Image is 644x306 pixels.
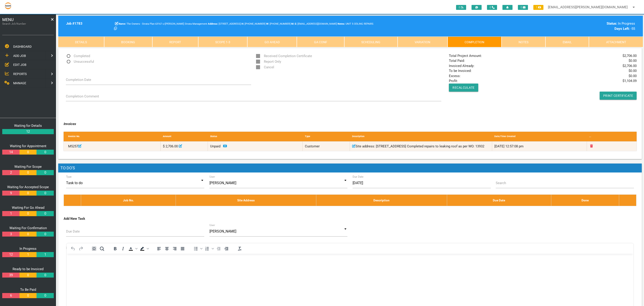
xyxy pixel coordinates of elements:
b: Job # 1783 [66,22,82,26]
label: User [209,175,215,179]
span: 0 [456,5,466,10]
span: EDIT JOB [13,63,26,67]
span: $ 2,706.00 [622,53,637,58]
a: Attachment [589,37,643,47]
a: Waiting For Scope [14,165,42,169]
button: Justify [179,246,186,252]
label: Type [66,175,72,179]
b: H: [241,22,244,25]
b: Status: [607,22,617,26]
a: 0 [19,273,37,278]
a: 2 [2,170,19,175]
a: 0 [19,293,37,298]
label: Search [496,181,506,186]
a: Click to pay invoice [223,144,227,148]
b: Address: [208,22,218,25]
span: Home Phone [241,22,265,25]
div: Text color Black [127,246,138,252]
a: Report [152,37,198,47]
th: Due Date [447,194,551,206]
span: [PHONE_NUMBER] [266,22,291,25]
button: Find and replace [98,246,106,252]
span: $ 1,104.09 [622,78,637,84]
span: Cancel [256,65,274,70]
a: Print Certificate [600,92,637,100]
b: W: [266,22,269,25]
button: Recalculate [449,84,478,92]
a: Waiting for Accepted Scope [7,185,49,189]
a: Scope 1-3 [198,37,248,47]
i: Invoices [63,122,76,126]
a: 0 [19,191,37,196]
span: UNIT 5 CEILING REPAIRS [338,22,373,25]
a: 0 [37,150,54,155]
span: MANAGE [13,81,26,85]
label: User [209,223,215,227]
a: 0 [37,273,54,278]
button: Decrease indent [215,246,222,252]
div: Bullet list [192,246,203,252]
span: [STREET_ADDRESS] [208,22,241,25]
span: $ 0.00 [629,73,637,79]
label: Description [66,246,83,251]
span: Received Completion Certificate [256,53,312,59]
div: M5257 [66,142,161,151]
span: Unsuccessful [66,59,94,65]
span: REPORTS [13,72,27,76]
th: Site Address [176,194,316,206]
a: Email [545,37,589,47]
button: Redo [77,246,85,252]
span: MENU [2,17,14,23]
div: Numbered list [203,246,215,252]
span: ADD JOB [13,54,26,58]
div: [DATE] 12:57:08 pm [492,142,587,151]
a: 6 [2,293,19,298]
button: Increase indent [223,246,230,252]
label: Due Date [66,229,80,234]
a: 1 [2,211,19,216]
button: Select all [90,246,98,252]
div: Background color Black [138,246,150,252]
a: 0 [37,211,54,216]
span: 1 [533,5,543,10]
span: $ 2,706.00 [622,63,637,69]
div: Description [350,132,492,141]
div: Amount [161,132,208,141]
a: 39 [2,273,19,278]
div: $ 2,706.00 [161,142,208,151]
b: M: [291,22,294,25]
img: s3file [4,2,12,9]
button: Align left [155,246,163,252]
span: $ 0.00 [629,68,637,73]
a: Scheduling [344,37,398,47]
label: Due Date [353,175,364,179]
span: $ 0.00 [629,58,637,63]
a: Notes [502,37,546,47]
a: Booking [104,37,152,47]
div: Site address: [STREET_ADDRESS] Completed repairs to leaking roof as per WO: 13932 [350,142,492,151]
a: In Progress [19,247,37,251]
th: Done [551,194,619,206]
label: Completion Date [66,77,91,82]
a: 0 [19,150,37,155]
span: Unpaid [210,144,220,148]
a: 12 [2,129,54,134]
label: Search Job Number [2,22,43,26]
button: Align center [163,246,171,252]
a: Ready to be Invoiced [13,267,43,271]
a: Variation [398,37,448,47]
button: Undo [69,246,77,252]
h1: To Do's [58,164,642,172]
a: Waiting for Appointment [10,144,46,148]
b: Name: [118,22,126,25]
a: 14 [2,150,19,155]
a: GA Conf [297,37,344,47]
span: 0 [518,5,528,10]
div: Invoice No. [66,132,161,141]
div: Type [303,132,350,141]
a: 9 [2,191,19,196]
button: Clear formatting [236,246,243,252]
a: 1 [19,252,37,257]
th: Description [316,194,447,206]
a: Completion [448,37,502,47]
